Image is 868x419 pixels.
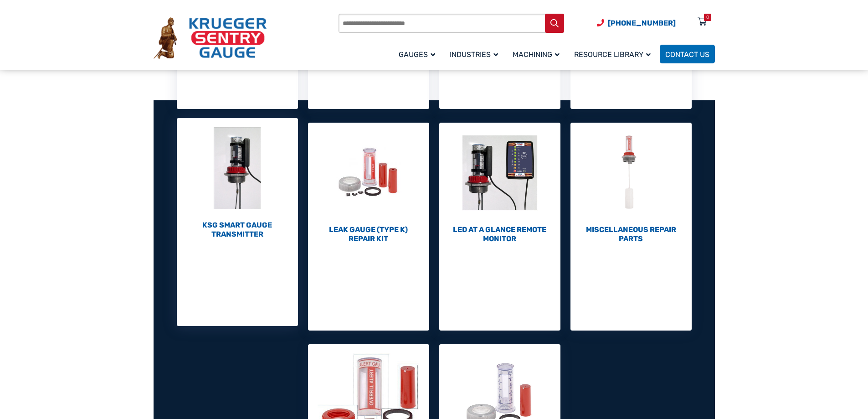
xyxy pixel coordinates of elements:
span: Resource Library [574,50,651,59]
h2: LED At A Glance Remote Monitor [439,225,560,243]
span: Gauges [399,50,435,59]
a: Phone Number (920) 434-8860 [597,17,676,29]
a: Gauges [393,43,444,65]
a: Visit product category Miscellaneous Repair Parts [570,123,692,243]
span: [PHONE_NUMBER] [608,19,676,27]
a: Machining [507,43,569,65]
a: Visit product category KSG Smart Gauge Transmitter [177,118,298,239]
a: Visit product category Leak Gauge (Type K) Repair Kit [308,123,429,243]
img: Krueger Sentry Gauge [154,17,267,59]
img: KSG Smart Gauge Transmitter [177,118,298,218]
a: Industries [444,43,507,65]
span: Contact Us [665,50,709,59]
div: 0 [706,14,709,21]
h2: Miscellaneous Repair Parts [570,225,692,243]
img: Leak Gauge (Type K) Repair Kit [308,123,429,223]
a: Resource Library [569,43,660,65]
img: LED At A Glance Remote Monitor [439,123,560,223]
span: Machining [513,50,560,59]
img: Miscellaneous Repair Parts [570,123,692,223]
a: Contact Us [660,45,715,63]
h2: KSG Smart Gauge Transmitter [177,221,298,239]
h2: Leak Gauge (Type K) Repair Kit [308,225,429,243]
span: Industries [450,50,498,59]
a: Visit product category LED At A Glance Remote Monitor [439,123,560,243]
